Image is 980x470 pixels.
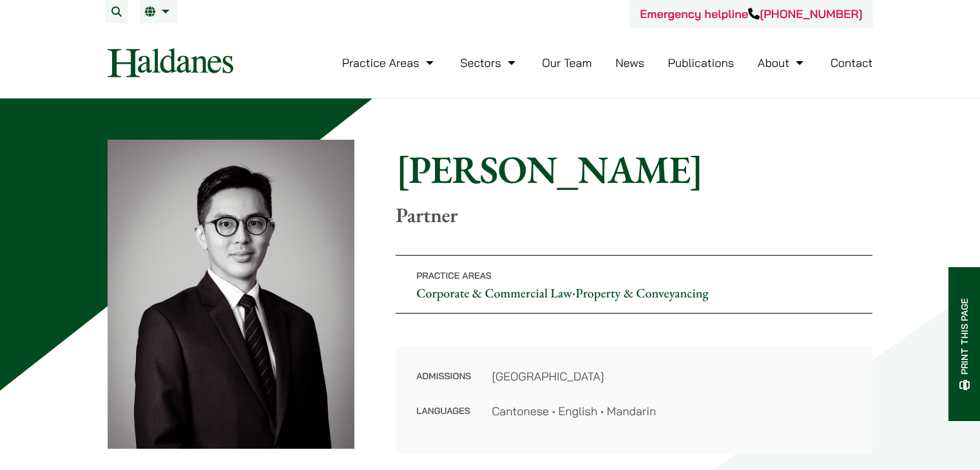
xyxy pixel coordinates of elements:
[145,6,173,17] a: EN
[416,270,492,281] span: Practice Areas
[416,285,572,301] a: Corporate & Commercial Law
[758,55,807,70] a: About
[396,203,872,227] p: Partner
[416,402,471,420] dt: Languages
[668,55,735,70] a: Publications
[396,146,872,193] h1: [PERSON_NAME]
[492,368,852,385] dd: [GEOGRAPHIC_DATA]
[575,285,708,301] a: Property & Conveyancing
[615,55,644,70] a: News
[492,402,852,420] dd: Cantonese • English • Mandarin
[342,55,437,70] a: Practice Areas
[831,55,873,70] a: Contact
[460,55,518,70] a: Sectors
[396,255,872,314] p: •
[640,6,862,21] a: Emergency helpline[PHONE_NUMBER]
[416,368,471,402] dt: Admissions
[108,48,233,77] img: Logo of Haldanes
[542,55,591,70] a: Our Team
